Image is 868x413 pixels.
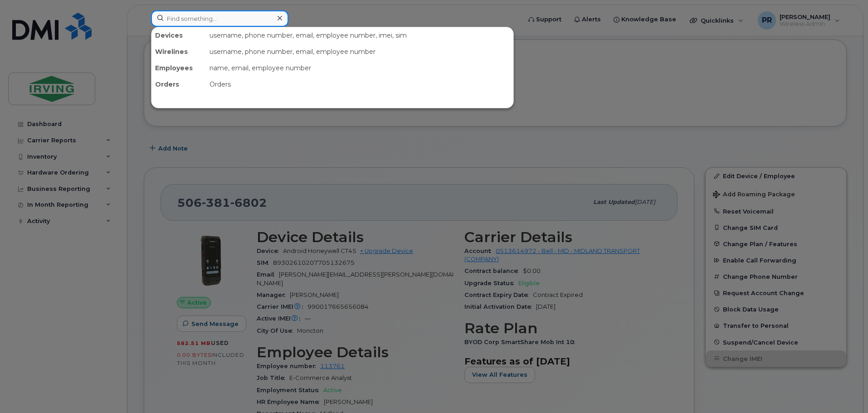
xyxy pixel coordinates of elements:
[151,60,206,76] div: Employees
[206,60,513,76] div: name, email, employee number
[151,10,288,27] input: Find something...
[206,76,513,92] div: Orders
[206,27,513,44] div: username, phone number, email, employee number, imei, sim
[151,76,206,92] div: Orders
[151,44,206,60] div: Wirelines
[151,27,206,44] div: Devices
[206,44,513,60] div: username, phone number, email, employee number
